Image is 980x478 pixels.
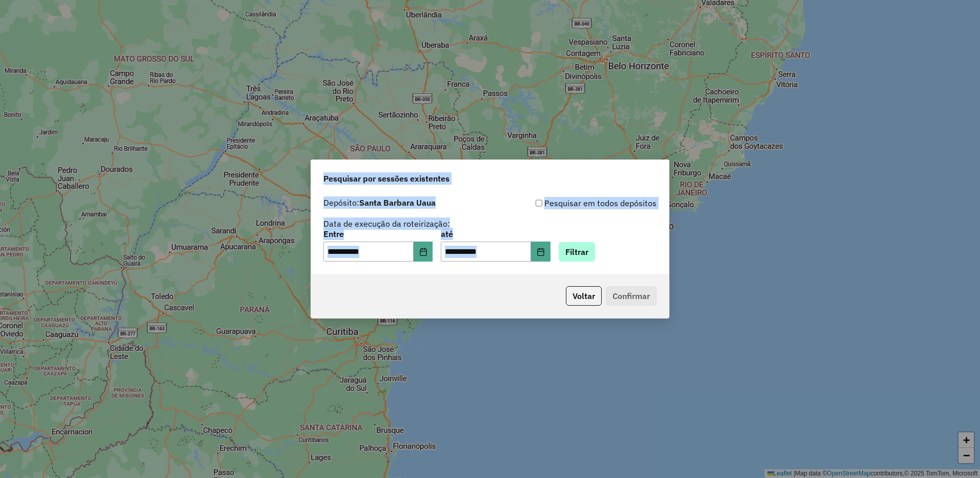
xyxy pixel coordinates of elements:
[490,197,657,209] div: Pesquisar em todos depósitos
[323,228,433,240] label: Entre
[559,242,595,262] button: Filtrar
[441,228,550,240] label: até
[323,172,450,185] span: Pesquisar por sessões existentes
[323,217,450,230] label: Data de execução da roteirização:
[531,242,550,262] button: Choose Date
[323,196,436,209] label: Depósito:
[566,286,602,306] button: Voltar
[414,242,433,262] button: Choose Date
[359,197,436,208] strong: Santa Barbara Uaua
